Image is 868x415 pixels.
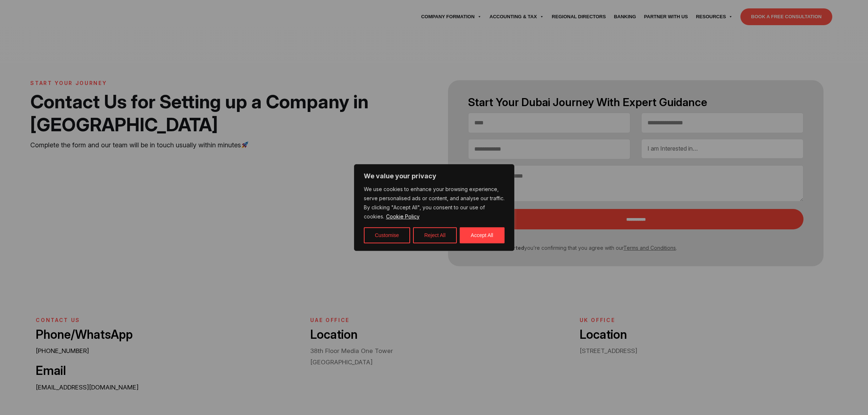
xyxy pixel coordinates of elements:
[460,227,505,243] button: Accept All
[413,227,457,243] button: Reject All
[386,213,420,220] a: Cookie Policy
[364,185,505,221] p: We use cookies to enhance your browsing experience, serve personalised ads or content, and analys...
[364,172,505,181] p: We value your privacy
[354,164,514,251] div: We value your privacy
[364,227,410,243] button: Customise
